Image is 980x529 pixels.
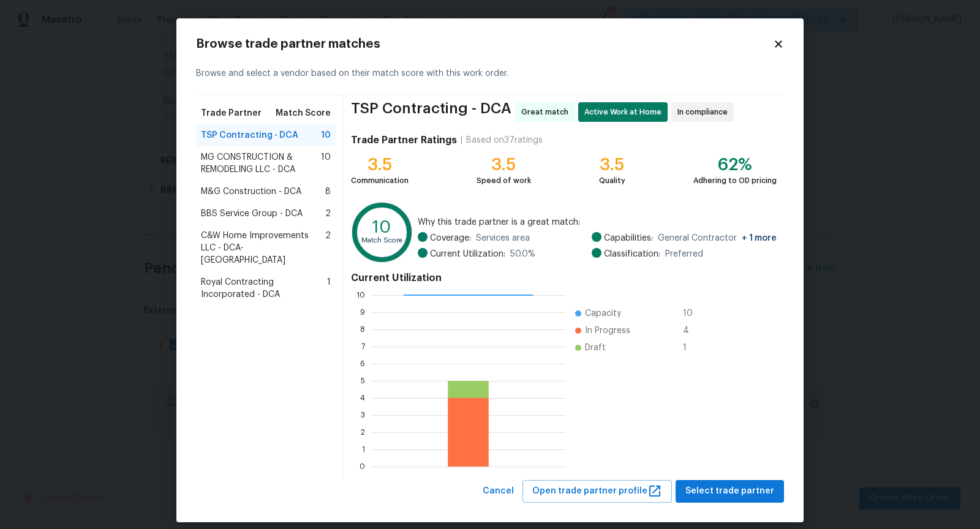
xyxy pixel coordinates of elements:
[361,237,402,244] text: Match Score
[522,480,672,503] button: Open trade partner profile
[683,307,703,320] span: 10
[676,480,784,503] button: Select trade partner
[196,53,784,95] div: Browse and select a vendor based on their match score with this work order.
[418,216,777,228] span: Why this trade partner is a great match:
[685,484,774,499] span: Select trade partner
[360,360,365,367] text: 6
[351,159,409,171] div: 3.5
[356,291,365,299] text: 10
[677,106,733,118] span: In compliance
[201,276,327,301] span: Royal Contracting Incorporated - DCA
[372,219,391,236] text: 10
[478,480,519,503] button: Cancel
[201,107,262,119] span: Trade Partner
[483,484,514,499] span: Cancel
[351,134,457,146] h4: Trade Partner Ratings
[585,307,621,320] span: Capacity
[510,248,535,260] span: 50.0 %
[521,106,573,118] span: Great match
[604,232,653,244] span: Capabilities:
[693,159,777,171] div: 62%
[360,394,365,402] text: 4
[325,230,331,266] span: 2
[361,377,365,385] text: 5
[477,159,531,171] div: 3.5
[321,151,331,176] span: 10
[742,234,777,242] span: + 1 more
[201,151,321,176] span: MG CONSTRUCTION & REMODELING LLC - DCA
[351,272,777,284] h4: Current Utilization
[276,107,331,119] span: Match Score
[361,429,365,436] text: 2
[599,174,625,187] div: Quality
[658,232,777,244] span: General Contractor
[693,174,777,187] div: Adhering to OD pricing
[360,463,365,470] text: 0
[325,186,331,198] span: 8
[683,325,703,337] span: 4
[532,484,662,499] span: Open trade partner profile
[683,342,703,354] span: 1
[325,208,331,220] span: 2
[430,232,471,244] span: Coverage:
[201,230,325,266] span: C&W Home Improvements LLC - DCA-[GEOGRAPHIC_DATA]
[321,129,331,141] span: 10
[585,325,630,337] span: In Progress
[477,174,531,187] div: Speed of work
[351,102,511,122] span: TSP Contracting - DCA
[201,186,301,198] span: M&G Construction - DCA
[599,159,625,171] div: 3.5
[351,174,409,187] div: Communication
[476,232,530,244] span: Services area
[665,248,703,260] span: Preferred
[585,342,606,354] span: Draft
[201,208,303,220] span: BBS Service Group - DCA
[360,326,365,333] text: 8
[584,106,666,118] span: Active Work at Home
[430,248,505,260] span: Current Utilization:
[604,248,660,260] span: Classification:
[361,411,365,419] text: 3
[196,38,773,50] h2: Browse trade partner matches
[466,134,543,146] div: Based on 37 ratings
[362,446,365,453] text: 1
[360,309,365,316] text: 9
[327,276,331,301] span: 1
[361,343,365,350] text: 7
[201,129,298,141] span: TSP Contracting - DCA
[457,134,466,146] div: |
